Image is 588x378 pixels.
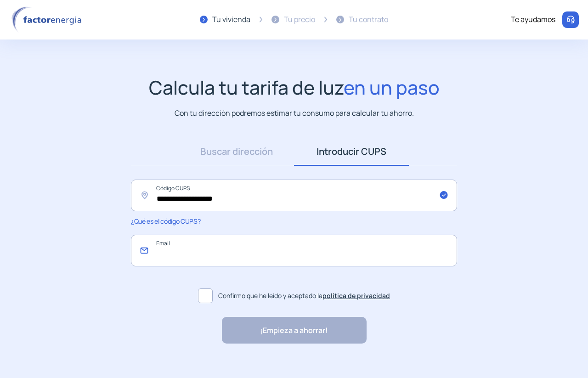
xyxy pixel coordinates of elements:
[349,14,388,26] div: Tu contrato
[175,107,414,119] p: Con tu dirección podremos estimar tu consumo para calcular tu ahorro.
[284,14,315,26] div: Tu precio
[566,15,575,24] img: llamar
[322,291,390,300] a: política de privacidad
[212,14,250,26] div: Tu vivienda
[9,6,87,33] img: logo factor
[149,76,440,99] h1: Calcula tu tarifa de luz
[511,14,555,26] div: Te ayudamos
[344,74,440,100] span: en un paso
[131,217,200,226] span: ¿Qué es el código CUPS?
[294,137,409,166] a: Introducir CUPS
[179,137,294,166] a: Buscar dirección
[218,291,390,301] span: Confirmo que he leído y aceptado la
